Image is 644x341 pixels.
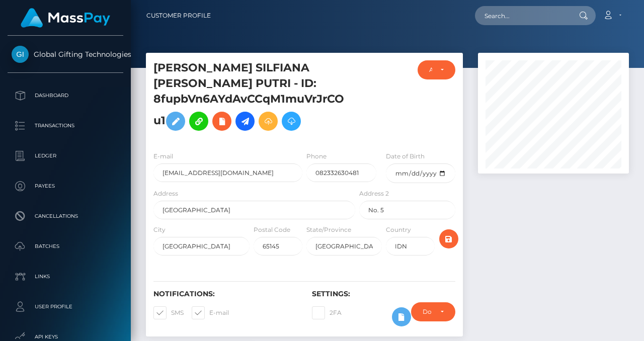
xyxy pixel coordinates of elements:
a: Transactions [8,113,123,138]
button: ACTIVE [418,60,455,79]
label: E-mail [192,306,229,319]
a: User Profile [8,294,123,319]
div: ACTIVE [429,66,432,74]
span: Global Gifting Technologies Inc [8,50,123,59]
p: User Profile [12,299,119,314]
label: Phone [306,152,327,161]
label: Address 2 [359,189,389,198]
h5: [PERSON_NAME] SILFIANA [PERSON_NAME] PUTRI - ID: 8fupbVn6AYdAvCCqM1muVrJrCOu1 [153,60,350,136]
button: Do not require [411,302,455,321]
p: Payees [12,179,119,194]
h6: Notifications: [153,290,297,298]
a: Cancellations [8,204,123,229]
a: Dashboard [8,83,123,108]
p: Cancellations [12,209,119,224]
label: State/Province [306,225,351,234]
p: Dashboard [12,88,119,103]
div: Do not require [423,308,432,316]
label: Postal Code [254,225,290,234]
a: Payees [8,174,123,199]
a: Batches [8,234,123,259]
label: 2FA [312,306,342,319]
p: Links [12,269,119,284]
label: E-mail [153,152,173,161]
input: Search... [475,6,570,25]
p: Batches [12,239,119,254]
label: SMS [153,306,184,319]
label: Date of Birth [386,152,425,161]
p: Transactions [12,118,119,133]
label: City [153,225,166,234]
label: Address [153,189,178,198]
img: MassPay Logo [21,8,110,28]
a: Links [8,264,123,289]
label: Country [386,225,411,234]
a: Ledger [8,143,123,168]
p: Ledger [12,148,119,163]
h6: Settings: [312,290,455,298]
a: Initiate Payout [235,112,255,131]
img: Global Gifting Technologies Inc [12,46,29,63]
a: Customer Profile [146,5,211,26]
